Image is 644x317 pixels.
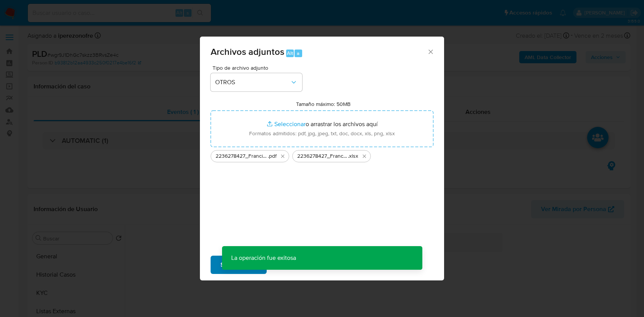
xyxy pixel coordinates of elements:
span: Tipo de archivo adjunto [213,65,304,70]
span: Alt [287,50,293,57]
span: Subir archivo [221,256,257,273]
label: Tamaño máximo: 50MB [296,101,351,107]
span: Cancelar [280,256,304,273]
span: Archivos adjuntos [211,45,284,58]
span: .xlsx [348,152,358,160]
button: Cerrar [427,48,434,55]
button: Subir archivo [211,256,267,274]
button: Eliminar 2236278427_Francisco Acosta Martinez_AGO25.xlsx [360,152,369,161]
span: OTROS [215,78,290,86]
ul: Archivos seleccionados [211,147,433,162]
span: a [297,50,299,57]
span: 2236278427_Francisco [PERSON_NAME] Martinez_AGO25 [297,152,348,160]
button: OTROS [211,73,302,91]
span: .pdf [268,152,277,160]
p: La operación fue exitosa [222,246,305,270]
button: Eliminar 2236278427_Francisco Acosta Martinez_AGO25.pdf [278,152,287,161]
span: 2236278427_Francisco [PERSON_NAME] Martinez_AGO25 [216,152,268,160]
